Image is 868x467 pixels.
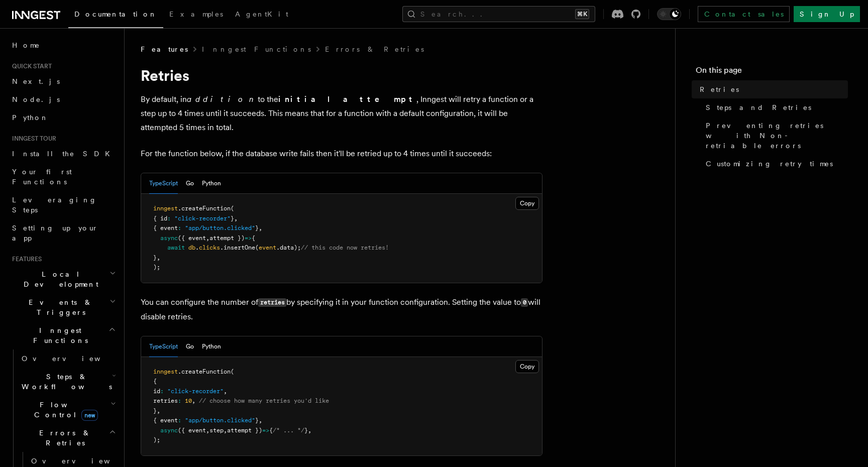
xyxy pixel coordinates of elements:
code: 0 [521,298,528,307]
span: Events & Triggers [8,297,110,317]
span: ); [153,436,160,443]
span: Documentation [74,10,157,18]
span: 10 [185,397,192,404]
span: step [209,427,224,434]
h1: Retries [141,66,542,84]
span: Preventing retries with Non-retriable errors [706,121,848,151]
button: Flow Controlnew [18,396,118,424]
span: "app/button.clicked" [185,224,255,231]
a: Inngest Functions [202,44,311,54]
span: // this code now retries! [301,244,389,251]
span: ( [255,244,259,251]
span: Python [12,113,49,122]
a: Leveraging Steps [8,191,118,219]
span: AgentKit [235,10,288,18]
span: => [262,427,269,434]
span: Setting up your app [12,224,98,242]
a: Errors & Retries [325,44,424,54]
span: , [192,397,195,404]
span: inngest [153,368,178,375]
span: Customizing retry times [706,159,833,169]
button: Python [202,173,221,194]
span: async [160,427,178,434]
a: Steps and Retries [702,98,848,116]
p: By default, in to the , Inngest will retry a function or a step up to 4 times until it succeeds. ... [141,92,542,135]
a: Customizing retry times [702,155,848,173]
span: Steps & Workflows [18,372,112,392]
a: Python [8,108,118,127]
span: "click-recorder" [174,215,231,222]
span: Leveraging Steps [12,196,97,214]
span: , [206,427,209,434]
span: Errors & Retries [18,428,109,448]
button: Inngest Functions [8,321,118,349]
button: Search...⌘K [402,6,595,22]
code: retries [258,298,286,307]
span: id [153,388,160,395]
button: TypeScript [149,336,178,357]
button: Events & Triggers [8,293,118,321]
span: // choose how many retries you'd like [199,397,329,404]
span: } [231,215,234,222]
button: Toggle dark mode [657,8,681,20]
span: , [206,235,209,242]
span: "app/button.clicked" [185,417,255,424]
span: , [224,388,227,395]
span: Local Development [8,269,110,289]
span: retries [153,397,178,404]
button: Go [186,173,194,194]
span: Inngest Functions [8,325,108,345]
span: inngest [153,205,178,212]
span: ({ event [178,235,206,242]
a: Setting up your app [8,219,118,247]
span: "click-recorder" [167,388,224,395]
span: } [255,417,259,424]
span: Quick start [8,62,52,70]
span: , [259,417,262,424]
span: , [157,407,160,414]
span: Install the SDK [12,150,116,158]
span: attempt }) [209,235,245,242]
span: , [259,224,262,231]
button: Copy [515,360,539,373]
span: ); [153,264,160,271]
span: db [188,244,195,251]
button: TypeScript [149,173,178,194]
span: Home [12,40,40,50]
h4: On this page [696,64,848,80]
a: Your first Functions [8,163,118,191]
span: clicks [199,244,220,251]
span: ( [231,205,234,212]
span: : [178,397,181,404]
strong: initial attempt [278,94,416,104]
button: Local Development [8,265,118,293]
a: Node.js [8,90,118,108]
span: Features [141,44,188,54]
span: Flow Control [18,400,111,420]
span: } [255,224,259,231]
span: Retries [700,84,739,94]
a: Retries [696,80,848,98]
span: .data); [276,244,301,251]
span: Overview [22,355,125,363]
span: { [153,378,157,385]
span: { event [153,417,178,424]
button: Copy [515,197,539,210]
a: Examples [163,3,229,27]
span: .createFunction [178,368,231,375]
span: : [178,417,181,424]
span: event [259,244,276,251]
button: Steps & Workflows [18,368,118,396]
p: You can configure the number of by specifying it in your function configuration. Setting the valu... [141,295,542,324]
p: For the function below, if the database write fails then it'll be retried up to 4 times until it ... [141,147,542,161]
span: new [81,410,98,421]
span: , [308,427,311,434]
span: } [153,254,157,261]
a: AgentKit [229,3,294,27]
a: Preventing retries with Non-retriable errors [702,116,848,155]
span: Features [8,255,42,263]
span: async [160,235,178,242]
span: } [153,407,157,414]
span: { [252,235,255,242]
a: Sign Up [794,6,860,22]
